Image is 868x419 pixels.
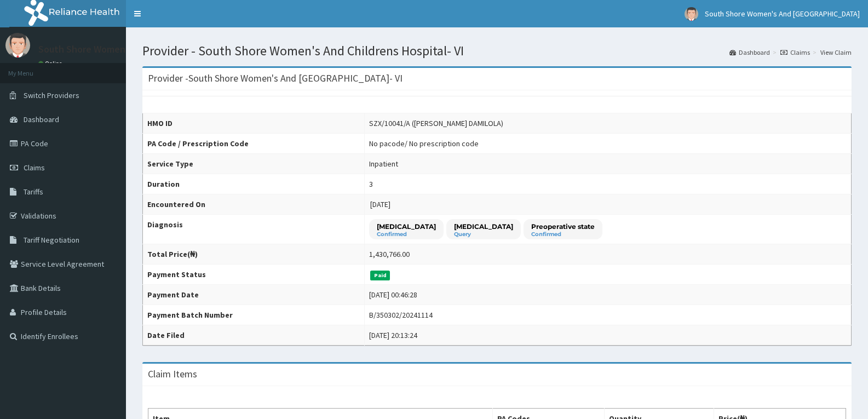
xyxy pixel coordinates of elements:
[143,265,365,285] th: Payment Status
[143,305,365,325] th: Payment Batch Number
[369,179,373,190] div: 3
[24,90,79,100] span: Switch Providers
[148,73,403,83] h3: Provider - South Shore Women's And [GEOGRAPHIC_DATA]- VI
[142,44,852,58] h1: Provider - South Shore Women's And Childrens Hospital- VI
[370,199,390,209] span: [DATE]
[377,222,436,231] p: [MEDICAL_DATA]
[143,285,365,305] th: Payment Date
[143,174,365,194] th: Duration
[377,232,436,237] small: Confirmed
[369,309,433,320] div: B/350302/20241114
[24,235,79,245] span: Tariff Negotiation
[24,114,59,124] span: Dashboard
[38,44,244,54] p: South Shore Women's And [GEOGRAPHIC_DATA]
[454,222,513,231] p: [MEDICAL_DATA]
[454,232,513,237] small: Query
[143,154,365,174] th: Service Type
[369,138,479,149] div: No pacode / No prescription code
[148,369,197,379] h3: Claim Items
[369,118,503,129] div: SZX/10041/A ([PERSON_NAME] DAMILOLA)
[143,134,365,154] th: PA Code / Prescription Code
[820,48,852,57] a: View Claim
[705,9,860,19] span: South Shore Women's And [GEOGRAPHIC_DATA]
[143,113,365,134] th: HMO ID
[531,232,595,237] small: Confirmed
[685,7,698,21] img: User Image
[143,244,365,265] th: Total Price(₦)
[370,271,390,280] span: Paid
[369,158,398,169] div: Inpatient
[143,215,365,244] th: Diagnosis
[24,163,45,173] span: Claims
[5,33,30,58] img: User Image
[369,330,417,341] div: [DATE] 20:13:24
[38,60,65,67] a: Online
[24,187,43,197] span: Tariffs
[729,48,770,57] a: Dashboard
[143,325,365,346] th: Date Filed
[143,194,365,215] th: Encountered On
[369,249,410,260] div: 1,430,766.00
[780,48,810,57] a: Claims
[531,222,595,231] p: Preoperative state
[369,289,417,300] div: [DATE] 00:46:28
